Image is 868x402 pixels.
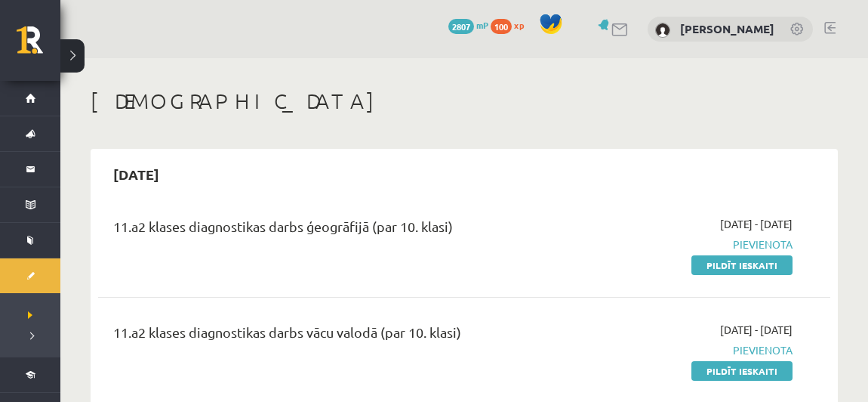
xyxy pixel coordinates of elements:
span: Pievienota [581,237,793,252]
span: mP [476,19,488,31]
a: 2807 mP [448,19,488,31]
h1: [DEMOGRAPHIC_DATA] [91,88,838,114]
div: 11.a2 klases diagnostikas darbs ģeogrāfijā (par 10. klasi) [113,216,559,244]
a: Pildīt ieskaiti [691,255,793,275]
h2: [DATE] [98,156,174,192]
a: 100 xp [491,19,531,31]
div: 11.a2 klases diagnostikas darbs vācu valodā (par 10. klasi) [113,322,559,350]
span: Pievienota [581,342,793,358]
a: Rīgas 1. Tālmācības vidusskola [17,26,60,64]
a: Pildīt ieskaiti [691,361,793,381]
span: [DATE] - [DATE] [720,322,793,338]
span: xp [514,19,524,31]
a: [PERSON_NAME] [680,21,774,36]
span: 2807 [448,19,474,34]
span: 100 [491,19,512,34]
img: Kjāra Paula Želubovska [655,23,670,38]
span: [DATE] - [DATE] [720,216,793,232]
